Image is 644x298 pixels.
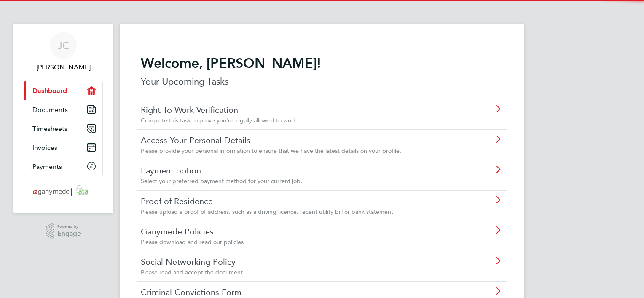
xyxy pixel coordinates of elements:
[24,138,102,157] a: Invoices
[57,230,81,237] span: Engage
[24,119,102,138] a: Timesheets
[24,157,102,176] a: Payments
[141,226,456,237] a: Ganymede Policies
[32,87,67,95] span: Dashboard
[141,177,302,185] span: Select your preferred payment method for your current job.
[141,208,395,216] span: Please upload a proof of address, such as a driving licence, recent utility bill or bank statement.
[24,62,103,72] span: John Coalwood
[141,196,456,207] a: Proof of Residence
[30,184,97,198] img: ganymedesolutions-logo-retina.png
[57,40,70,51] span: JC
[141,256,456,267] a: Social Networking Policy
[141,238,244,246] span: Please download and read our policies
[57,223,81,230] span: Powered by
[141,147,401,154] span: Please provide your personal information to ensure that we have the latest details on your profile.
[141,269,244,276] span: Please read and accept the document.
[46,223,81,239] a: Powered byEngage
[141,135,456,146] a: Access Your Personal Details
[13,24,113,213] nav: Main navigation
[141,117,298,124] span: Complete this task to prove you're legally allowed to work.
[32,125,67,133] span: Timesheets
[141,287,456,298] a: Criminal Convictions Form
[24,100,102,119] a: Documents
[32,162,62,170] span: Payments
[32,106,68,114] span: Documents
[141,75,503,88] p: Your Upcoming Tasks
[24,184,103,198] a: Go to home page
[32,144,57,152] span: Invoices
[141,104,456,115] a: Right To Work Verification
[24,81,102,100] a: Dashboard
[141,165,456,176] a: Payment option
[141,55,503,72] h2: Welcome, [PERSON_NAME]!
[24,32,103,72] a: JC[PERSON_NAME]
